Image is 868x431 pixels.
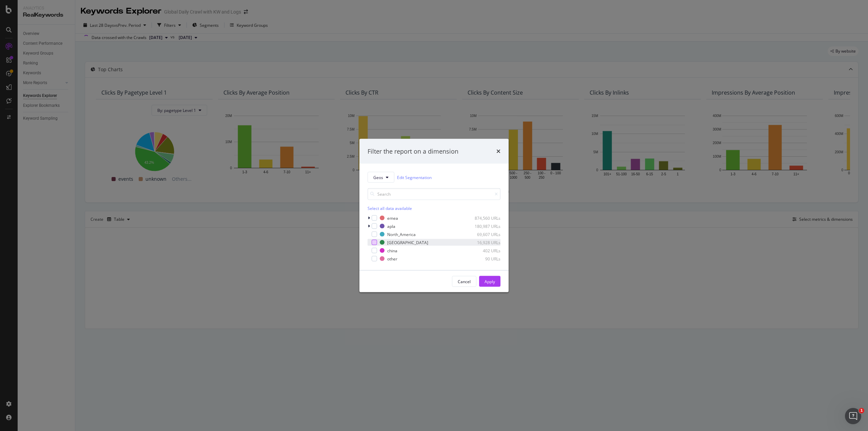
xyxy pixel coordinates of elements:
[387,215,398,221] div: emea
[359,139,509,292] div: modal
[368,147,458,156] div: Filter the report on a dimension
[485,278,495,284] div: Apply
[467,231,500,237] div: 69,607 URLs
[845,408,861,424] iframe: Intercom live chat
[467,215,500,221] div: 874,560 URLs
[452,276,476,287] button: Cancel
[368,188,500,200] input: Search
[479,276,500,287] button: Apply
[467,223,500,229] div: 180,987 URLs
[496,147,500,156] div: times
[368,205,500,211] div: Select all data available
[397,174,432,181] a: Edit Segmentation
[373,174,383,180] span: Geos
[368,172,394,183] button: Geos
[467,239,500,245] div: 16,928 URLs
[859,408,864,413] span: 1
[458,278,471,284] div: Cancel
[467,248,500,253] div: 402 URLs
[387,248,397,253] div: china
[387,223,395,229] div: apla
[387,256,397,261] div: other
[387,239,428,245] div: [GEOGRAPHIC_DATA]
[387,231,416,237] div: North_America
[467,256,500,261] div: 90 URLs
